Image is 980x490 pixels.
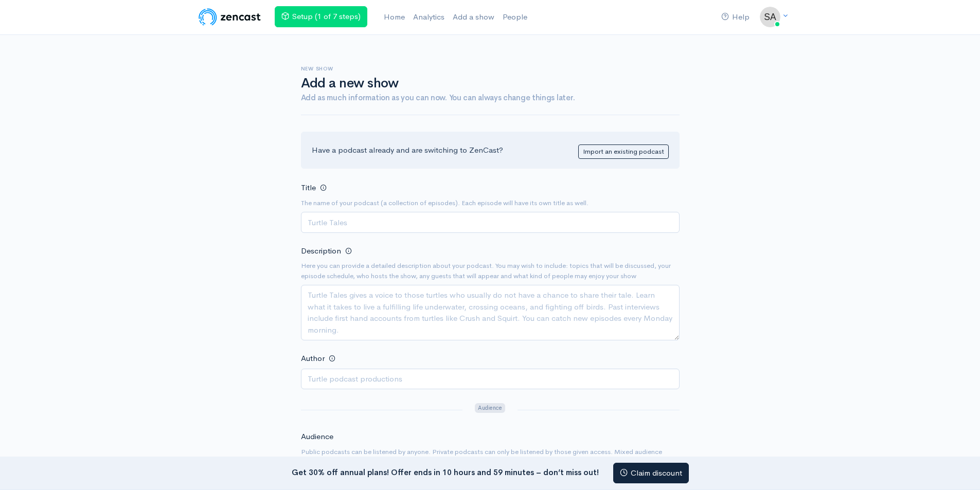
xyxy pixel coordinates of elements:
[301,76,680,91] h1: Add a new show
[613,463,689,484] a: Claim discount
[498,6,531,28] a: People
[301,212,680,233] input: Turtle Tales
[578,144,669,159] a: Import an existing podcast
[380,6,409,28] a: Home
[301,353,325,365] label: Author
[760,7,780,27] img: ...
[301,94,680,102] h4: Add as much information as you can now. You can always change things later.
[301,369,680,390] input: Turtle podcast productions
[449,6,498,28] a: Add a show
[301,132,680,169] div: Have a podcast already and are switching to ZenCast?
[475,403,505,413] span: Audience
[292,467,599,477] strong: Get 30% off annual plans! Offer ends in 10 hours and 59 minutes – don’t miss out!
[717,6,754,28] a: Help
[301,447,680,467] small: Public podcasts can be listened by anyone. Private podcasts can only be listened by those given a...
[301,245,341,257] label: Description
[301,261,680,281] small: Here you can provide a detailed description about your podcast. You may wish to include: topics t...
[301,431,333,443] label: Audience
[197,7,262,27] img: ZenCast Logo
[275,6,367,27] a: Setup (1 of 7 steps)
[409,6,449,28] a: Analytics
[301,198,680,208] small: The name of your podcast (a collection of episodes). Each episode will have its own title as well.
[301,66,680,71] h6: New show
[301,182,316,194] label: Title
